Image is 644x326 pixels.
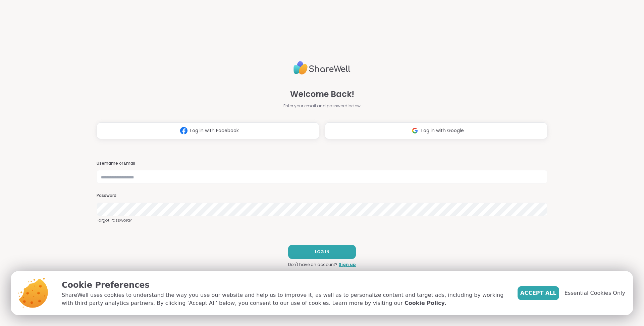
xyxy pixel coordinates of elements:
[339,262,356,268] a: Sign up
[62,279,507,291] p: Cookie Preferences
[421,127,464,134] span: Log in with Google
[520,289,556,297] span: Accept All
[97,161,547,166] h3: Username or Email
[325,122,547,139] button: Log in with Google
[290,88,354,100] span: Welcome Back!
[409,124,421,137] img: ShareWell Logomark
[97,193,547,199] h3: Password
[62,291,507,307] p: ShareWell uses cookies to understand the way you use our website and help us to improve it, as we...
[97,217,547,223] a: Forgot Password?
[315,249,329,255] span: LOG IN
[565,289,625,297] span: Essential Cookies Only
[177,124,190,137] img: ShareWell Logomark
[405,299,446,307] a: Cookie Policy.
[283,103,361,109] span: Enter your email and password below
[190,127,239,134] span: Log in with Facebook
[518,286,559,300] button: Accept All
[97,122,319,139] button: Log in with Facebook
[288,245,356,259] button: LOG IN
[288,262,337,268] span: Don't have an account?
[293,58,351,77] img: ShareWell Logo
